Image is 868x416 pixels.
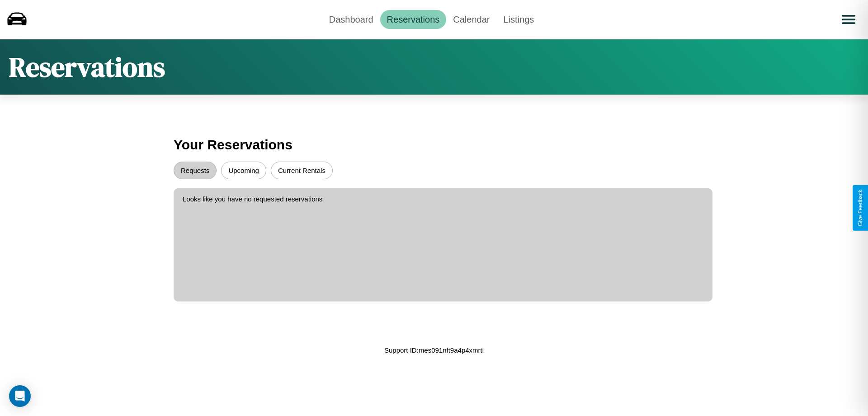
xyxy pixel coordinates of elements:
[9,48,165,86] h1: Reservations
[9,385,31,407] div: Open Intercom Messenger
[857,190,863,226] div: Give Feedback
[496,10,541,29] a: Listings
[446,10,496,29] a: Calendar
[221,162,266,179] button: Upcoming
[322,10,380,29] a: Dashboard
[174,133,694,157] h3: Your Reservations
[836,7,861,32] button: Open menu
[380,10,447,29] a: Reservations
[174,162,217,179] button: Requests
[384,344,484,356] p: Support ID: mes091nft9a4p4xmrtl
[183,193,703,205] p: Looks like you have no requested reservations
[271,162,333,179] button: Current Rentals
